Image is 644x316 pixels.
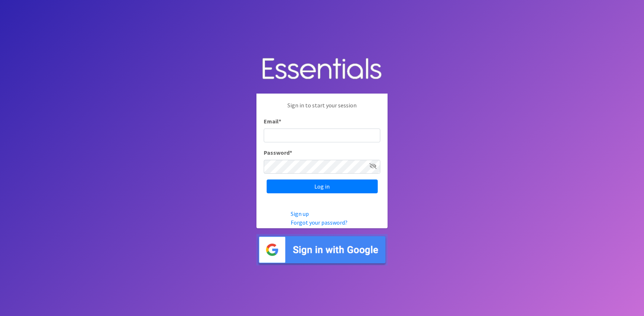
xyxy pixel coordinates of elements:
img: Sign in with Google [256,234,388,266]
label: Password [264,148,292,157]
p: Sign in to start your session [264,101,380,117]
a: Sign up [291,210,309,217]
a: Forgot your password? [291,219,347,226]
img: Human Essentials [256,51,388,88]
input: Log in [267,179,378,193]
abbr: required [290,149,292,156]
label: Email [264,117,281,126]
abbr: required [279,118,281,125]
